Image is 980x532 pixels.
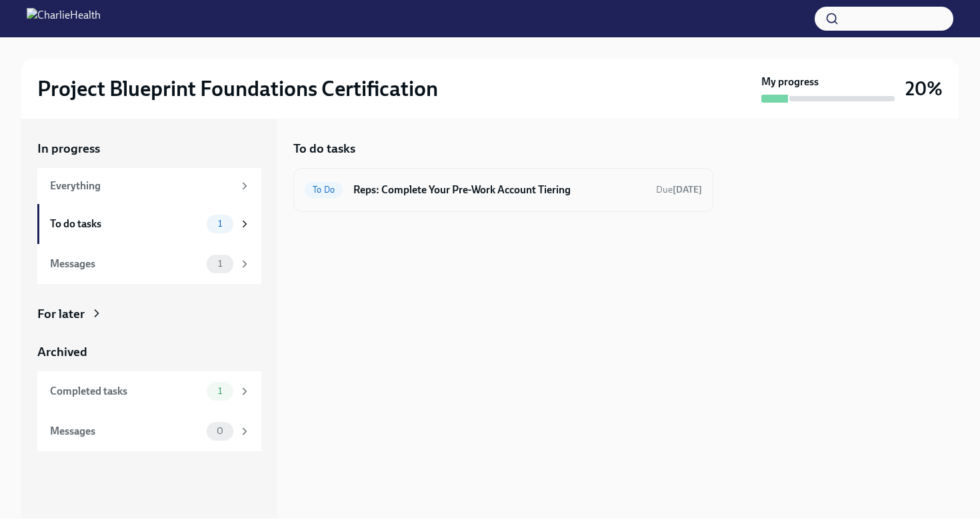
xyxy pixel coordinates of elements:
[293,140,355,157] h5: To do tasks
[37,168,261,204] a: Everything
[209,426,231,436] span: 0
[210,259,230,269] span: 1
[656,183,702,196] span: September 8th, 2025 12:00
[50,257,201,271] div: Messages
[353,183,645,197] h6: Reps: Complete Your Pre-Work Account Tiering
[37,305,85,323] div: For later
[905,77,943,101] h3: 20%
[210,219,230,229] span: 1
[50,424,201,439] div: Messages
[37,343,261,361] a: Archived
[50,217,201,231] div: To do tasks
[673,184,702,195] strong: [DATE]
[37,371,261,411] a: Completed tasks1
[50,384,201,399] div: Completed tasks
[37,305,261,323] a: For later
[37,244,261,284] a: Messages1
[761,75,819,89] strong: My progress
[305,179,702,201] a: To DoReps: Complete Your Pre-Work Account TieringDue[DATE]
[37,140,261,157] a: In progress
[37,411,261,451] a: Messages0
[37,204,261,244] a: To do tasks1
[50,179,233,193] div: Everything
[210,386,230,396] span: 1
[37,75,438,102] h2: Project Blueprint Foundations Certification
[656,184,702,195] span: Due
[27,8,101,29] img: CharlieHealth
[305,185,343,195] span: To Do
